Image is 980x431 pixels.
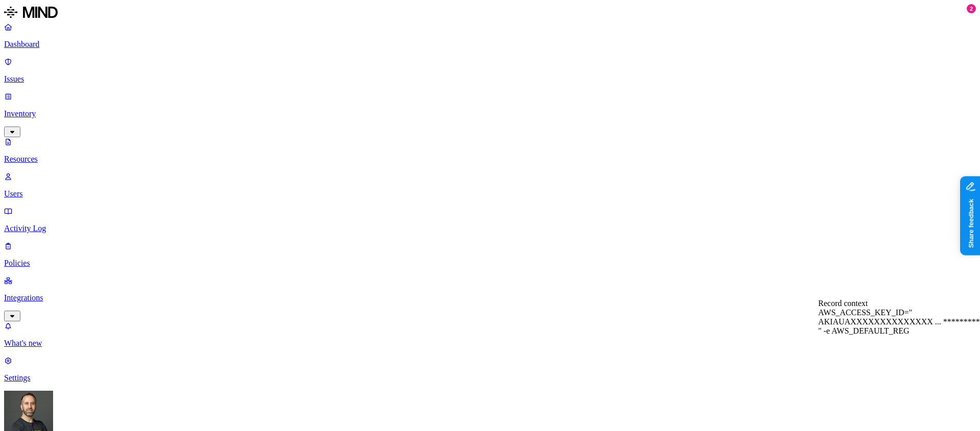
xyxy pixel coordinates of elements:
[4,224,976,233] p: Activity Log
[4,189,976,198] p: Users
[4,259,976,268] p: Policies
[4,293,976,302] p: Integrations
[967,4,976,13] div: 2
[4,4,58,20] img: MIND
[4,40,976,49] p: Dashboard
[4,339,976,348] p: What's new
[4,74,976,84] p: Issues
[4,109,976,118] p: Inventory
[4,155,976,164] p: Resources
[4,373,976,383] p: Settings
